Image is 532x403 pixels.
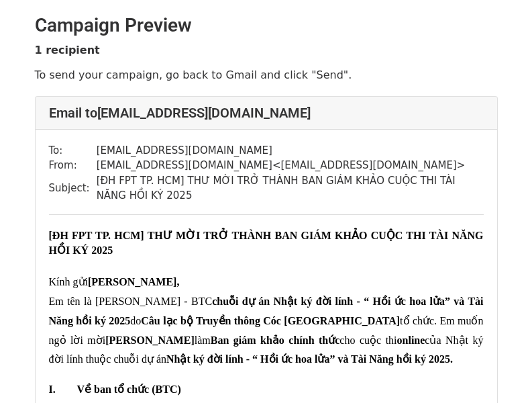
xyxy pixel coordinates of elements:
h4: Email to [EMAIL_ADDRESS][DOMAIN_NAME] [49,105,484,121]
span: Ban giám khảo chính thức [211,334,340,346]
span: I. Về ban tổ chức (BTC) [49,384,181,395]
span: [ĐH FPT TP. HCM] THƯ MỜI TRỞ THÀNH BAN GIÁM KHẢO CUỘC THI TÀI NĂNG HỒI KÝ 2025 [49,230,486,256]
td: [EMAIL_ADDRESS][DOMAIN_NAME] [97,143,484,159]
td: [ĐH FPT TP. HCM] THƯ MỜI TRỞ THÀNH BAN GIÁM KHẢO CUỘC THI TÀI NĂNG HỒI KÝ 2025 [97,173,484,204]
h2: Campaign Preview [35,14,498,37]
span: [PERSON_NAME] [105,334,194,346]
span: làm [195,334,211,346]
span: [PERSON_NAME], [88,276,179,287]
td: From: [49,158,97,173]
span: online [397,334,425,346]
span: Nhật ký đời lính - “ Hồi ức hoa lửa” và Tài Năng hồi ký 2025. [166,353,453,365]
p: To send your campaign, go back to Gmail and click "Send". [35,68,498,82]
td: [EMAIL_ADDRESS][DOMAIN_NAME] < [EMAIL_ADDRESS][DOMAIN_NAME] > [97,158,484,173]
span: Kính gửi [49,276,88,287]
span: tổ chức. Em muốn ngỏ lời mời [49,315,486,346]
td: Subject: [49,173,97,204]
td: To: [49,143,97,159]
span: cho cuộc thi [339,334,396,346]
span: Em tên là [PERSON_NAME] - BTC [49,296,213,307]
span: do [130,315,141,326]
span: Câu lạc bộ Truyền thông Cóc [GEOGRAPHIC_DATA] [141,315,400,326]
span: chuỗi dự án Nhật ký đời lính - “ Hồi ức hoa lửa” và Tài Năng hồi ký 2025 [49,296,486,326]
strong: 1 recipient [35,44,100,56]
